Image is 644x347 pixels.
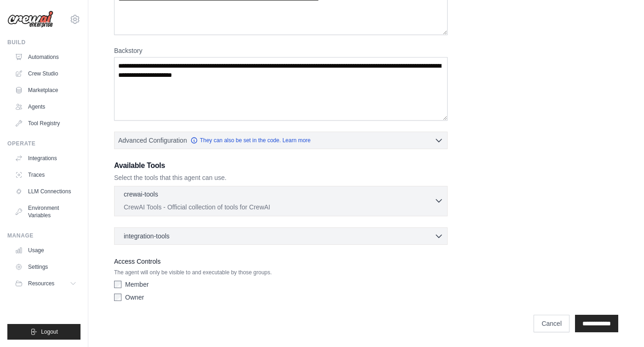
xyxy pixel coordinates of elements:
[7,39,80,46] div: Build
[7,324,80,340] button: Logout
[11,201,80,223] a: Environment Variables
[11,168,80,182] a: Traces
[114,256,448,267] label: Access Controls
[114,173,448,182] p: Select the tools that this agent can use.
[28,280,54,287] span: Resources
[125,293,144,302] label: Owner
[125,280,149,289] label: Member
[114,46,448,55] label: Backstory
[190,137,310,144] a: They can also be set in the code. Learn more
[114,160,448,171] h3: Available Tools
[11,83,80,98] a: Marketplace
[11,151,80,166] a: Integrations
[118,136,187,145] span: Advanced Configuration
[11,184,80,199] a: LLM Connections
[11,50,80,64] a: Automations
[11,276,80,291] button: Resources
[118,190,443,212] button: crewai-tools CrewAI Tools - Official collection of tools for CrewAI
[124,202,434,212] p: CrewAI Tools - Official collection of tools for CrewAI
[124,231,170,241] span: integration-tools
[11,260,80,274] a: Settings
[534,315,569,332] a: Cancel
[7,140,80,147] div: Operate
[115,132,447,149] button: Advanced Configuration They can also be set in the code. Learn more
[11,66,80,81] a: Crew Studio
[118,231,443,241] button: integration-tools
[41,328,58,335] span: Logout
[11,243,80,258] a: Usage
[114,269,448,276] p: The agent will only be visible to and executable by those groups.
[11,116,80,131] a: Tool Registry
[7,11,53,28] img: Logo
[11,99,80,114] a: Agents
[7,232,80,239] div: Manage
[124,190,158,199] p: crewai-tools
